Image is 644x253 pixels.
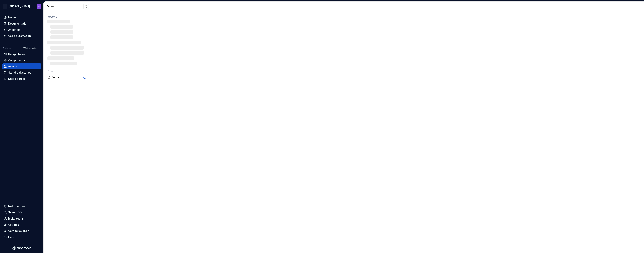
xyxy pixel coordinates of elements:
div: JP [38,5,40,8]
a: Assets [2,63,41,69]
div: Contact support [8,229,29,233]
div: Z [3,4,7,9]
div: Storybook stories [8,71,31,74]
div: Home [8,16,16,19]
a: Storybook stories [2,70,41,76]
button: Help [2,234,41,240]
a: Invite team [2,216,41,222]
div: Settings [8,223,19,227]
div: Invite team [8,217,23,220]
div: Assets [47,5,83,8]
svg: Supernova Logo [12,246,31,250]
div: [PERSON_NAME] [9,5,30,8]
a: Code automation [2,33,41,39]
div: Data sources [8,77,26,81]
div: Analytics [8,28,20,32]
div: Assets [8,65,17,68]
button: Web assets [22,46,41,51]
a: Analytics [2,27,41,33]
button: Search ⌘K [2,209,41,215]
a: Data sources [2,76,41,82]
a: Components [2,57,41,63]
a: Fonts [46,74,88,80]
div: Notifications [8,204,25,208]
div: Design tokens [8,52,27,56]
div: Documentation [8,22,28,25]
div: Code automation [8,34,31,38]
div: Vectors [47,15,86,19]
a: Design tokens [2,51,41,57]
div: Files [47,69,86,73]
button: Contact support [2,228,41,234]
button: Notifications [2,203,41,209]
a: Settings [2,222,41,228]
div: Dataset [3,47,12,50]
div: Search ⌘K [8,211,22,214]
div: Components [8,58,25,62]
button: Z[PERSON_NAME]JP [1,2,43,10]
div: Fonts [52,75,83,79]
a: Documentation [2,21,41,27]
div: Help [8,235,14,239]
a: Home [2,14,41,20]
span: Web assets [23,47,37,50]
